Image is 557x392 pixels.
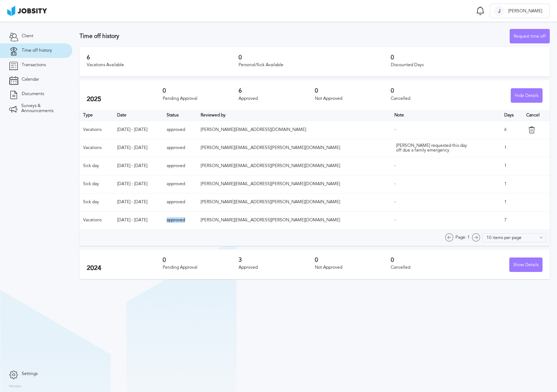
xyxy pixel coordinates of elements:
button: Request time off [510,29,550,43]
span: [PERSON_NAME][EMAIL_ADDRESS][PERSON_NAME][DOMAIN_NAME] [201,181,340,186]
td: [DATE] - [DATE] [113,139,163,157]
img: ab4bad089aa723f57921c736e9817d99.png [7,6,47,16]
h3: 0 [239,54,390,61]
td: 1 [501,193,523,211]
h3: 0 [391,257,467,263]
td: approved [163,193,197,211]
div: Approved [239,96,314,101]
label: Version: [9,384,22,389]
div: Request time off [510,29,549,44]
td: approved [163,121,197,139]
h3: 0 [391,88,467,94]
div: Pending Approval [163,265,239,270]
td: 1 [501,175,523,193]
span: - [394,199,396,204]
td: [DATE] - [DATE] [113,193,163,211]
span: [PERSON_NAME][EMAIL_ADDRESS][PERSON_NAME][DOMAIN_NAME] [201,145,340,150]
td: Sick day [80,193,113,211]
td: Vacations [80,121,113,139]
td: approved [163,139,197,157]
th: Type [80,110,113,121]
div: Discounted Days [391,63,543,68]
span: [PERSON_NAME] [505,9,546,14]
th: Days [501,110,523,121]
h3: 0 [163,88,239,94]
button: Hide Details [511,88,543,103]
h3: Time off history [80,33,510,39]
span: [PERSON_NAME][EMAIL_ADDRESS][DOMAIN_NAME] [201,127,306,132]
h3: 0 [315,88,391,94]
td: 7 [501,211,523,229]
td: approved [163,157,197,175]
span: - [394,181,396,186]
td: Vacations [80,139,113,157]
td: Vacations [80,211,113,229]
div: Cancelled [391,265,467,270]
td: Sick day [80,157,113,175]
td: 1 [501,139,523,157]
th: Toggle SortBy [163,110,197,121]
button: J[PERSON_NAME] [490,4,550,18]
span: [PERSON_NAME][EMAIL_ADDRESS][PERSON_NAME][DOMAIN_NAME] [201,199,340,204]
span: Transactions [22,63,46,68]
div: Not Approved [315,265,391,270]
button: Show Details [509,257,543,272]
span: Surveys & Announcements [21,103,63,114]
h3: 3 [239,257,314,263]
div: Hide Details [511,89,542,103]
h2: 2025 [87,95,163,103]
span: Documents [22,91,44,97]
th: Toggle SortBy [391,110,501,121]
span: Time off history [22,48,52,53]
td: 1 [501,157,523,175]
div: Not Approved [315,96,391,101]
div: [PERSON_NAME] requested this day off due a family emergency. [396,143,468,153]
h3: 0 [391,54,543,61]
h2: 2024 [87,264,163,272]
td: approved [163,211,197,229]
div: Approved [239,265,314,270]
th: Toggle SortBy [197,110,391,121]
span: - [394,217,396,222]
span: Settings [22,371,38,376]
span: Page: 1 [455,235,470,240]
td: [DATE] - [DATE] [113,121,163,139]
th: Cancel [523,110,550,121]
div: J [494,6,505,17]
h3: 6 [239,88,314,94]
td: approved [163,175,197,193]
td: [DATE] - [DATE] [113,175,163,193]
h3: 0 [163,257,239,263]
div: Vacations Available [87,63,239,68]
h3: 6 [87,54,239,61]
td: Sick day [80,175,113,193]
h3: 0 [315,257,391,263]
span: Client [22,34,33,39]
div: Personal/Sick Available [239,63,390,68]
div: Show Details [510,258,542,272]
th: Toggle SortBy [113,110,163,121]
td: 6 [501,121,523,139]
td: [DATE] - [DATE] [113,157,163,175]
div: Pending Approval [163,96,239,101]
span: [PERSON_NAME][EMAIL_ADDRESS][PERSON_NAME][DOMAIN_NAME] [201,163,340,168]
span: - [394,163,396,168]
div: Cancelled [391,96,467,101]
span: Calendar [22,77,39,82]
td: [DATE] - [DATE] [113,211,163,229]
span: - [394,127,396,132]
span: [PERSON_NAME][EMAIL_ADDRESS][PERSON_NAME][DOMAIN_NAME] [201,217,340,222]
